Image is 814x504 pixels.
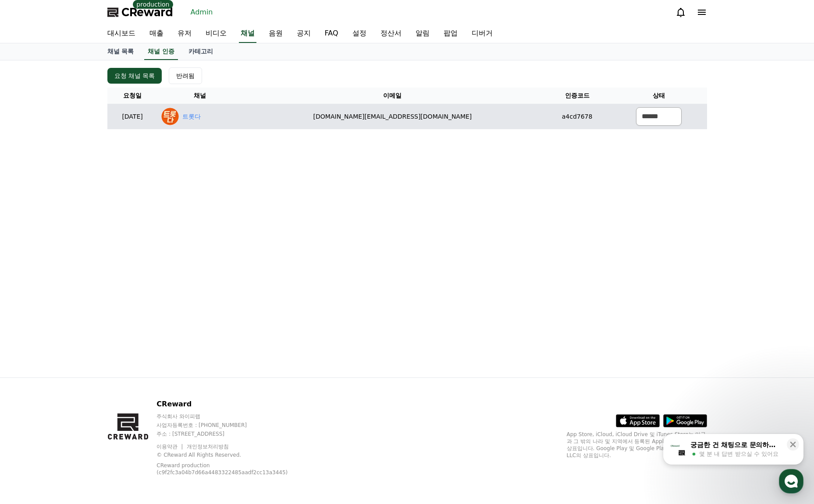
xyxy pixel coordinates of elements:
p: 사업자등록번호 : [PHONE_NUMBER] [156,422,310,429]
a: 트롯다 [182,112,201,121]
a: CReward [107,5,173,19]
a: 대시보드 [100,25,142,43]
a: Admin [187,5,217,19]
a: 홈 [3,278,58,300]
th: 채널 [158,88,242,104]
a: 이용약관 [156,444,184,450]
div: 요청 채널 목록 [114,71,155,80]
td: [DOMAIN_NAME][EMAIL_ADDRESS][DOMAIN_NAME] [242,104,543,129]
a: 매출 [142,25,171,43]
a: 정산서 [373,25,409,43]
a: 비디오 [199,25,234,43]
span: CReward [121,5,173,19]
th: 상태 [611,88,707,104]
button: 요청 채널 목록 [107,68,162,84]
button: 반려됨 [169,67,202,84]
a: 채널 [239,25,256,43]
a: 개인정보처리방침 [187,444,229,450]
span: 설정 [135,291,146,298]
a: 팝업 [437,25,465,43]
span: 대화 [80,291,91,298]
th: 이메일 [242,88,543,104]
a: 디버거 [465,25,500,43]
p: 주식회사 와이피랩 [156,413,310,420]
a: 음원 [262,25,290,43]
p: App Store, iCloud, iCloud Drive 및 iTunes Store는 미국과 그 밖의 나라 및 지역에서 등록된 Apple Inc.의 서비스 상표입니다. Goo... [567,431,707,459]
a: 카테고리 [181,43,220,60]
a: 공지 [290,25,318,43]
a: 채널 목록 [100,43,141,60]
a: 대화 [58,278,113,300]
img: 트롯다 [161,108,179,125]
p: [DATE] [111,112,154,121]
div: 반려됨 [176,71,195,80]
p: CReward production (c9f2fc3a04b7d66a4483322485aadf2cc13a3445) [156,462,297,476]
a: 유저 [171,25,199,43]
td: a4cd7678 [543,104,611,129]
p: © CReward All Rights Reserved. [156,451,310,458]
span: 홈 [28,291,33,298]
a: 알림 [409,25,437,43]
a: FAQ [318,25,345,43]
p: 주소 : [STREET_ADDRESS] [156,430,310,437]
a: 설정 [345,25,373,43]
a: 채널 인증 [144,43,178,60]
th: 요청일 [107,88,158,104]
th: 인증코드 [543,88,611,104]
a: 설정 [113,278,168,300]
p: CReward [156,399,310,409]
